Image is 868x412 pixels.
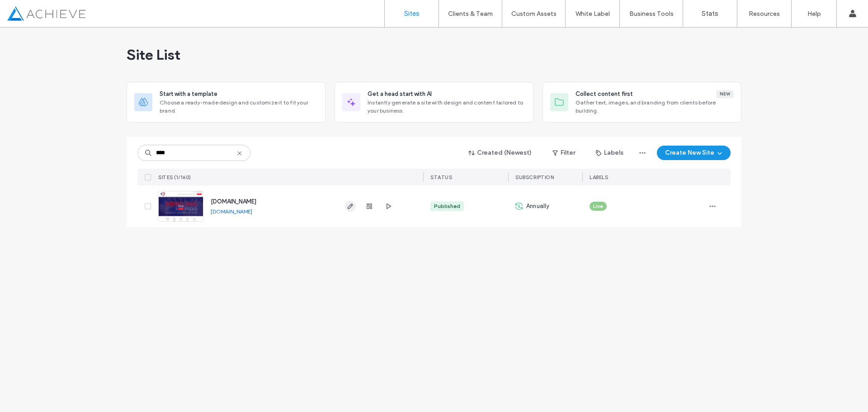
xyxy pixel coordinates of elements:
span: SITES (1/160) [158,174,191,180]
label: Sites [404,9,420,18]
button: Labels [588,146,632,160]
span: LABELS [590,174,608,180]
label: Resources [749,10,780,18]
span: Start with a template [160,90,217,99]
label: Custom Assets [511,10,557,18]
span: SUBSCRIPTION [515,174,554,180]
a: [DOMAIN_NAME] [211,198,256,205]
div: Start with a templateChoose a ready-made design and customize it to fit your brand. [127,82,325,123]
button: Create New Site [657,146,731,160]
span: Instantly generate a site with design and content tailored to your business. [368,99,526,115]
button: Created (Newest) [461,146,540,160]
div: Published [434,202,460,210]
label: Business Tools [629,10,674,18]
button: Filter [543,146,584,160]
span: Choose a ready-made design and customize it to fit your brand. [160,99,318,115]
div: Get a head start with AIInstantly generate a site with design and content tailored to your business. [335,82,533,123]
span: STATUS [430,174,452,180]
span: Live [593,202,603,210]
span: Help [20,6,39,14]
span: Annually [526,202,550,211]
span: Get a head start with AI [368,90,432,99]
div: New [716,90,734,98]
div: Collect content firstNewGather text, images, and branding from clients before building. [542,82,741,123]
span: Site List [127,46,180,64]
label: Help [807,10,821,18]
a: [DOMAIN_NAME] [211,208,252,215]
label: Stats [702,9,718,18]
label: Clients & Team [448,10,493,18]
label: White Label [576,10,610,18]
span: Collect content first [576,90,633,99]
span: Gather text, images, and branding from clients before building. [576,99,734,115]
